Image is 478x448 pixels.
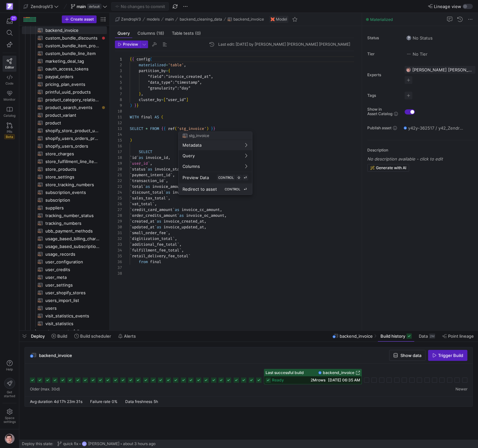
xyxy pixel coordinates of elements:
[244,187,247,191] span: ⏎
[183,164,200,169] span: Columns
[183,175,209,180] span: Preview Data
[237,176,240,179] span: ⇧
[218,176,234,179] span: CONTROL
[183,142,202,148] span: Metadata
[225,187,240,191] span: CONTROL
[183,187,217,192] span: Redirect to asset
[183,153,195,158] span: Query
[244,176,247,179] span: ⏎
[189,133,209,138] span: stg_invoice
